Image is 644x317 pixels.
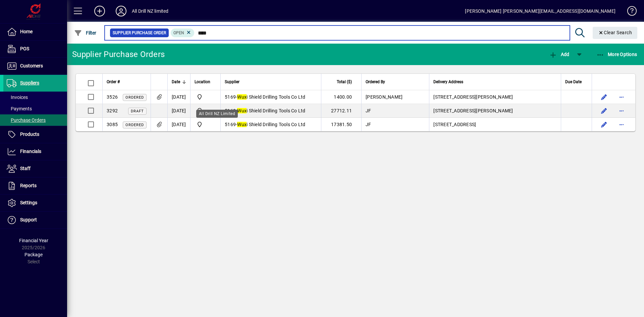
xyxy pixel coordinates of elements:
[172,78,186,86] div: Date
[24,252,43,257] span: Package
[220,118,321,131] td: -
[3,177,67,194] a: Reports
[172,78,180,86] span: Date
[7,95,28,100] span: Invoices
[225,78,317,86] div: Supplier
[3,160,67,177] a: Staff
[3,195,67,211] a: Settings
[549,52,569,57] span: Add
[173,31,184,35] span: Open
[465,6,615,16] div: [PERSON_NAME] [PERSON_NAME][EMAIL_ADDRESS][DOMAIN_NAME]
[325,78,358,86] div: Total ($)
[167,118,190,131] td: [DATE]
[366,78,425,86] div: Ordered By
[237,108,247,113] em: Wux
[593,27,638,39] button: Clear
[20,200,37,205] span: Settings
[7,117,46,123] span: Purchase Orders
[107,78,147,86] div: Order #
[20,29,33,34] span: Home
[113,30,166,36] span: Supplier Purchase Order
[74,30,97,36] span: Filter
[429,104,561,118] td: [STREET_ADDRESS][PERSON_NAME]
[20,63,43,68] span: Customers
[107,108,118,113] span: 3292
[3,126,67,143] a: Products
[433,78,463,86] span: Delivery Address
[125,95,144,100] span: Ordered
[3,103,67,114] a: Payments
[196,110,238,118] div: All Drill NZ Limited
[72,27,98,39] button: Filter
[20,131,39,137] span: Products
[132,6,169,16] div: All Drill NZ limited
[72,49,165,60] div: Supplier Purchase Orders
[337,78,352,86] span: Total ($)
[616,92,627,102] button: More options
[107,78,120,86] span: Order #
[595,48,639,60] button: More Options
[429,90,561,104] td: [STREET_ADDRESS][PERSON_NAME]
[220,104,321,118] td: -
[20,217,37,222] span: Support
[366,108,371,113] span: JF
[225,122,236,127] span: 5169
[622,1,636,23] a: Knowledge Base
[321,104,361,118] td: 27712.11
[20,166,31,171] span: Staff
[547,48,571,60] button: Add
[237,122,305,127] span: i Shield Drilling Tools Co Ltd
[225,78,239,86] span: Supplier
[237,108,305,113] span: i Shield Drilling Tools Co Ltd
[7,106,32,111] span: Payments
[125,123,144,127] span: Ordered
[171,29,195,37] mat-chip: Completion Status: Open
[237,94,247,100] em: Wux
[20,183,37,188] span: Reports
[195,78,210,86] span: Location
[3,114,67,126] a: Purchase Orders
[598,30,632,35] span: Clear Search
[107,122,118,127] span: 3085
[599,105,609,116] button: Edit
[107,94,118,100] span: 3526
[167,104,190,118] td: [DATE]
[429,118,561,131] td: [STREET_ADDRESS]
[131,109,144,113] span: Draft
[89,5,110,17] button: Add
[3,143,67,160] a: Financials
[220,90,321,104] td: -
[596,52,637,57] span: More Options
[3,23,67,40] a: Home
[599,92,609,102] button: Edit
[321,90,361,104] td: 1400.00
[195,107,216,115] span: All Drill NZ Limited
[565,78,588,86] div: Due Date
[616,105,627,116] button: More options
[366,78,385,86] span: Ordered By
[237,122,247,127] em: Wux
[366,122,371,127] span: JF
[321,118,361,131] td: 17381.50
[3,212,67,228] a: Support
[599,119,609,130] button: Edit
[565,78,582,86] span: Due Date
[616,119,627,130] button: More options
[20,80,39,86] span: Suppliers
[3,92,67,103] a: Invoices
[20,46,29,51] span: POS
[3,58,67,74] a: Customers
[366,94,402,100] span: [PERSON_NAME]
[19,238,48,243] span: Financial Year
[195,120,216,128] span: All Drill NZ Limited
[225,108,236,113] span: 5169
[225,94,236,100] span: 5169
[195,78,216,86] div: Location
[20,149,41,154] span: Financials
[167,90,190,104] td: [DATE]
[237,94,305,100] span: i Shield Drilling Tools Co Ltd
[195,93,216,101] span: All Drill NZ Limited
[110,5,132,17] button: Profile
[3,41,67,57] a: POS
